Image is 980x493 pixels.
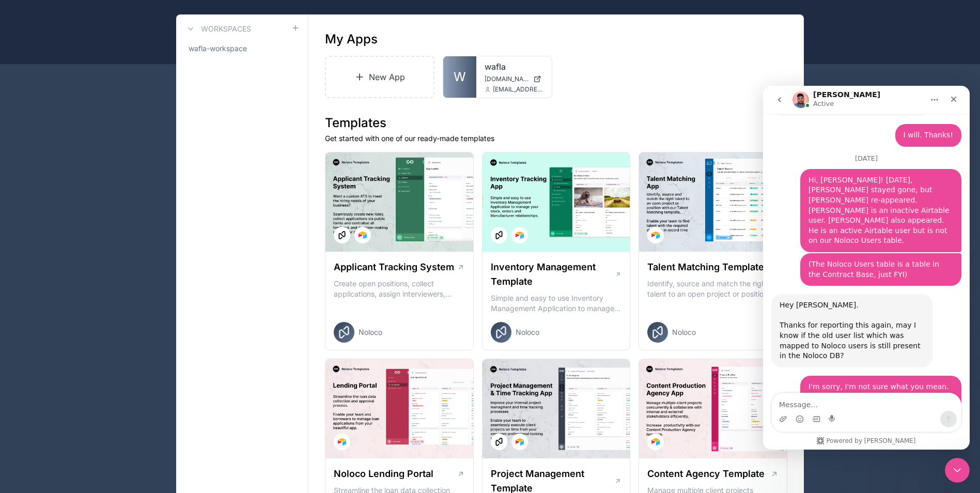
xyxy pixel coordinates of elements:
[485,75,543,83] a: [DOMAIN_NAME]
[325,133,787,144] p: Get started with one of our ready-made templates
[485,60,543,73] a: wafla
[443,56,476,98] a: W
[647,467,765,481] h1: Content Agency Template
[189,43,247,54] span: wafla-workspace
[334,279,465,299] p: Create open positions, collect applications, assign interviewers, centralise candidate feedback a...
[516,327,539,337] span: Noloco
[338,438,346,446] img: Airtable Logo
[184,23,251,35] a: Workspaces
[201,24,251,34] h3: Workspaces
[325,31,378,48] h1: My Apps
[516,231,524,239] img: Airtable Logo
[647,260,764,274] h1: Talent Matching Template
[945,458,970,483] iframe: Intercom live chat
[491,260,615,289] h1: Inventory Management Template
[651,231,660,239] img: Airtable Logo
[763,86,970,450] iframe: Intercom live chat
[672,327,696,337] span: Noloco
[325,56,434,98] a: New App
[334,467,433,481] h1: Noloco Lending Portal
[491,293,622,314] p: Simple and easy to use Inventory Management Application to manage your stock, orders and Manufact...
[359,231,367,239] img: Airtable Logo
[516,438,524,446] img: Airtable Logo
[325,115,787,131] h1: Templates
[651,438,660,446] img: Airtable Logo
[647,279,779,299] p: Identify, source and match the right talent to an open project or position with our Talent Matchi...
[485,75,529,83] span: [DOMAIN_NAME]
[184,39,300,58] a: wafla-workspace
[493,85,543,94] span: [EMAIL_ADDRESS][DOMAIN_NAME]
[334,260,454,274] h1: Applicant Tracking System
[359,327,382,337] span: Noloco
[454,69,466,85] span: W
